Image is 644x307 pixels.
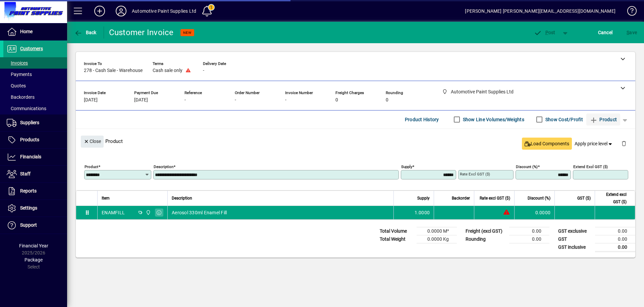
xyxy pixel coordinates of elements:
a: Communications [3,103,67,114]
button: Save [625,26,639,39]
span: Invoices [7,60,28,66]
span: Quotes [7,83,26,88]
span: - [285,97,286,103]
span: Package [24,257,43,262]
span: S [627,30,629,35]
td: GST exclusive [555,227,595,235]
a: Financials [3,149,67,165]
app-page-header-button: Back [67,26,104,39]
a: Knowledge Base [622,1,636,23]
a: Backorders [3,91,67,103]
td: 0.0000 M³ [417,227,457,235]
button: Profile [110,5,132,17]
label: Show Line Volumes/Weights [462,116,524,123]
span: Staff [20,171,31,176]
button: Apply price level [572,138,616,150]
mat-label: Discount (%) [516,164,538,169]
label: Show Cost/Profit [544,116,583,123]
button: Cancel [596,26,614,39]
a: Quotes [3,80,67,91]
button: Add [89,5,110,17]
span: [DATE] [84,97,98,103]
td: Total Volume [376,227,417,235]
span: Financial Year [19,243,48,248]
span: Customers [20,46,43,51]
td: 0.0000 Kg [417,235,457,243]
span: Settings [20,205,37,211]
span: Description [172,195,192,202]
span: Home [20,29,33,34]
span: ave [627,27,637,38]
mat-label: Rate excl GST ($) [460,172,490,176]
mat-label: Supply [401,164,412,169]
span: 0 [335,97,338,103]
button: Product History [402,113,442,126]
a: Suppliers [3,114,67,131]
span: Discount (%) [528,195,550,202]
span: 278 - Cash Sale - Warehouse [84,68,143,73]
app-page-header-button: Close [79,138,105,144]
span: Cash sale only [153,68,182,73]
div: Product [76,129,635,153]
span: Communications [7,106,46,111]
td: GST [555,235,595,243]
a: Settings [3,200,67,217]
button: Product [586,113,620,126]
span: Extend excl GST ($) [599,191,627,206]
span: Backorders [7,94,35,100]
a: Reports [3,183,67,200]
span: Rate excl GST ($) [480,195,510,202]
a: Staff [3,166,67,182]
button: Load Components [522,138,572,150]
span: Apply price level [575,140,613,147]
span: 0 [386,97,388,103]
div: ENAMFILL [102,209,125,216]
app-page-header-button: Delete [616,140,632,146]
button: Delete [616,136,632,152]
span: P [545,30,548,35]
div: Automotive Paint Supplies Ltd [132,6,196,16]
span: GST ($) [577,195,591,202]
span: Products [20,137,39,142]
td: 0.00 [595,235,635,243]
td: GST inclusive [555,243,595,251]
span: Support [20,222,37,228]
span: ost [534,30,555,35]
a: Support [3,217,67,234]
span: Supply [417,195,430,202]
span: Cancel [598,27,613,38]
span: Financials [20,154,41,159]
mat-label: Description [154,164,173,169]
button: Post [530,26,559,39]
span: [DATE] [134,97,148,103]
td: Total Weight [376,235,417,243]
a: Home [3,23,67,40]
span: 1.0000 [415,209,430,216]
span: Suppliers [20,120,39,125]
button: Close [81,136,104,148]
td: 0.0000 [514,206,554,219]
span: Backorder [452,195,470,202]
span: Back [74,30,97,35]
td: Rounding [462,235,509,243]
button: Back [72,26,98,39]
span: - [235,97,236,103]
span: Close [84,136,101,147]
td: 0.00 [595,243,635,251]
span: Payments [7,72,32,77]
span: NEW [183,30,192,35]
span: Product History [405,114,439,125]
span: Aerosol 330ml Enamel Fill [172,209,227,216]
td: 0.00 [595,227,635,235]
td: 0.00 [509,235,549,243]
a: Invoices [3,57,67,69]
td: Freight (excl GST) [462,227,509,235]
a: Payments [3,69,67,80]
td: 0.00 [509,227,549,235]
span: - [184,97,186,103]
mat-label: Product [85,164,98,169]
span: Item [102,195,110,202]
div: [PERSON_NAME] [PERSON_NAME][EMAIL_ADDRESS][DOMAIN_NAME] [465,6,615,16]
span: Automotive Paint Supplies Ltd [144,209,152,216]
a: Products [3,132,67,148]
